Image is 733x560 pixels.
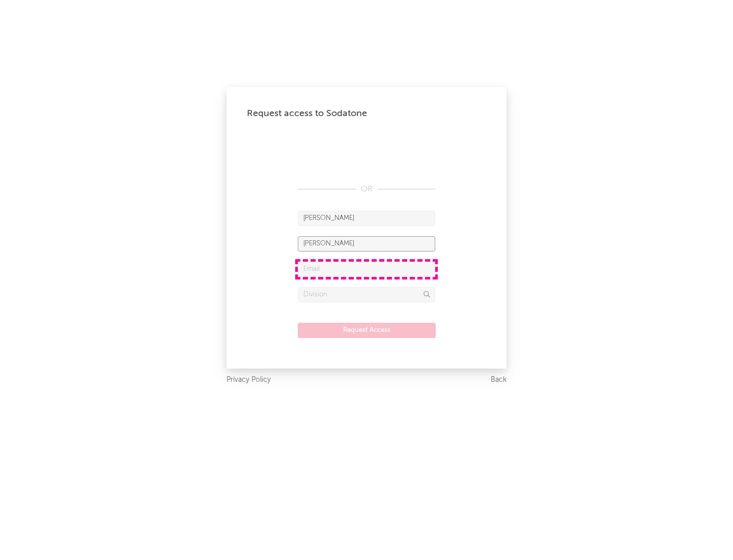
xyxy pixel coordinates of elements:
[298,236,435,251] input: Last Name
[298,211,435,226] input: First Name
[298,323,436,338] button: Request Access
[247,107,486,120] div: Request access to Sodatone
[227,374,271,386] a: Privacy Policy
[298,287,435,302] input: Division
[298,183,435,195] div: OR
[298,262,435,277] input: Email
[491,374,506,386] a: Back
